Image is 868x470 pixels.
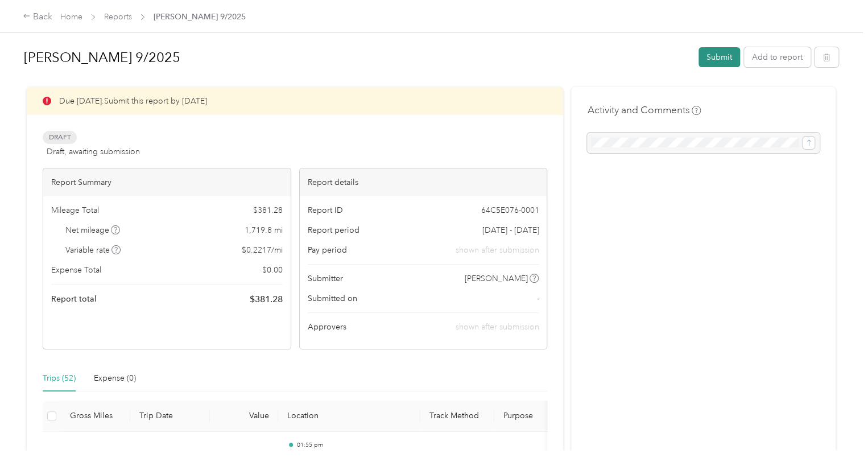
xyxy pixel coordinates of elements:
[47,146,140,158] span: Draft, awaiting submission
[455,244,539,256] span: shown after submission
[94,372,136,385] div: Expense (0)
[154,11,246,23] span: [PERSON_NAME] 9/2025
[51,264,101,276] span: Expense Total
[60,12,82,22] a: Home
[587,103,701,117] h4: Activity and Comments
[130,401,210,432] th: Trip Date
[465,273,528,285] span: [PERSON_NAME]
[296,449,411,459] p: [STREET_ADDRESS][PERSON_NAME]
[698,47,740,67] button: Submit
[65,224,121,236] span: Net mileage
[308,244,347,256] span: Pay period
[536,292,539,304] span: -
[43,372,76,385] div: Trips (52)
[804,406,868,470] iframe: Everlance-gr Chat Button Frame
[308,224,359,236] span: Report period
[262,264,283,276] span: $ 0.00
[494,401,580,432] th: Purpose
[420,401,494,432] th: Track Method
[253,204,283,216] span: $ 381.28
[61,401,130,432] th: Gross Miles
[210,401,278,432] th: Value
[308,321,346,333] span: Approvers
[27,87,563,115] div: Due [DATE]. Submit this report by [DATE]
[242,244,283,256] span: $ 0.2217 / mi
[250,292,283,306] span: $ 381.28
[278,401,420,432] th: Location
[65,244,121,256] span: Variable rate
[744,47,811,67] button: Add to report
[481,204,539,216] span: 64C5E076-0001
[308,273,343,285] span: Submitter
[51,204,99,216] span: Mileage Total
[23,10,52,24] div: Back
[245,224,283,236] span: 1,719.8 mi
[300,168,547,196] div: Report details
[296,441,411,449] p: 01:55 pm
[43,168,291,196] div: Report Summary
[455,322,539,332] span: shown after submission
[43,131,77,144] span: Draft
[104,12,132,22] a: Reports
[308,292,357,304] span: Submitted on
[482,224,539,236] span: [DATE] - [DATE]
[51,293,97,305] span: Report total
[24,44,691,71] h1: Busby 9/2025
[308,204,343,216] span: Report ID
